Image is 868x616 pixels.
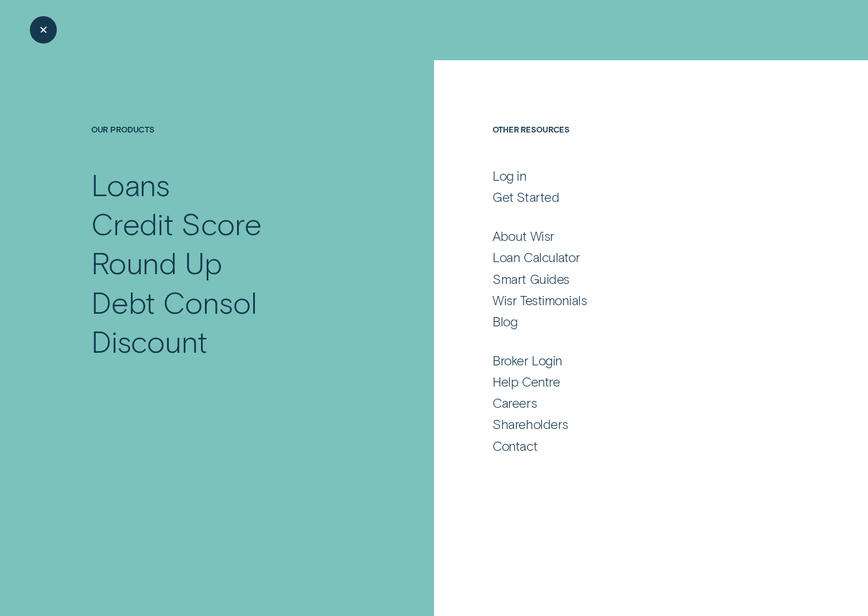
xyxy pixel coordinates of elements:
[493,352,563,368] div: Broker Login
[30,16,57,43] button: Close Menu
[493,313,776,329] a: Blog
[493,228,554,244] div: About Wisr
[493,292,776,308] a: Wisr Testimonials
[91,204,262,243] div: Credit Score
[493,313,517,329] div: Blog
[493,271,569,287] div: Smart Guides
[493,189,559,205] div: Get Started
[493,249,776,265] a: Loan Calculator
[493,438,776,454] a: Contact
[493,189,776,205] a: Get Started
[493,438,537,454] div: Contact
[493,228,776,244] a: About Wisr
[493,373,560,389] div: Help Centre
[493,352,776,368] a: Broker Login
[493,395,537,411] div: Careers
[493,416,776,432] a: Shareholders
[493,124,776,165] h4: Other Resources
[493,167,776,184] a: Log in
[91,124,371,165] h4: Our Products
[493,416,568,432] div: Shareholders
[91,165,371,204] a: Loans
[91,204,371,243] a: Credit Score
[493,271,776,287] a: Smart Guides
[493,249,580,265] div: Loan Calculator
[91,243,371,282] a: Round Up
[91,243,222,282] div: Round Up
[493,373,776,389] a: Help Centre
[91,165,170,204] div: Loans
[493,292,587,308] div: Wisr Testimonials
[493,395,776,411] a: Careers
[91,283,371,361] a: Debt Consol Discount
[493,167,526,184] div: Log in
